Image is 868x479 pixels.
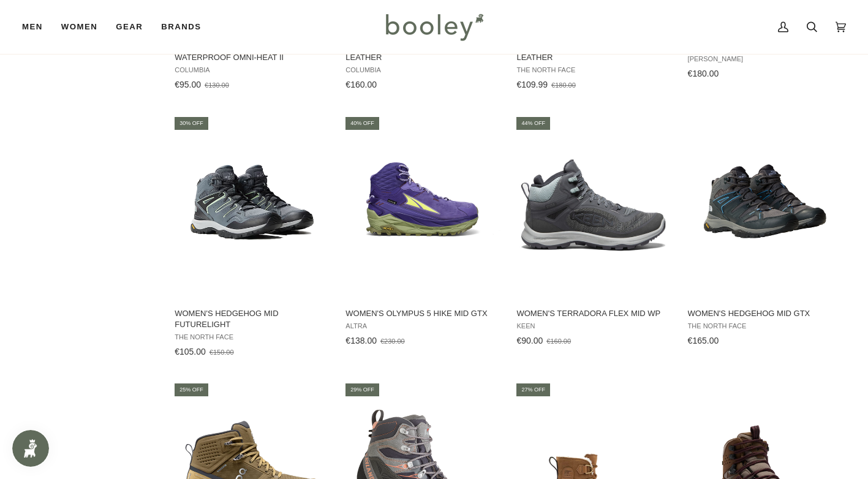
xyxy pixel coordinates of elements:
[686,115,843,350] a: Women's Hedgehog Mid GTX
[61,21,97,33] span: Women
[12,430,49,467] iframe: Button to open loyalty program pop-up
[175,66,328,74] span: Columbia
[516,66,670,74] span: The North Face
[688,322,842,330] span: The North Face
[22,21,43,33] span: Men
[173,115,330,361] a: Women's Hedgehog Mid FutureLight
[344,115,501,350] a: Women's Olympus 5 Hike Mid GTX
[551,81,576,89] span: €180.00
[175,383,208,396] div: 25% off
[345,308,499,319] span: Women's Olympus 5 Hike Mid GTX
[175,308,328,330] span: Women's Hedgehog Mid FutureLight
[516,322,670,330] span: Keen
[161,21,201,33] span: Brands
[516,308,670,319] span: Women's Terradora Flex Mid WP
[345,322,499,330] span: Altra
[116,21,143,33] span: Gear
[516,383,550,396] div: 27% off
[205,81,229,89] span: €130.00
[515,128,672,285] img: Keen Women's Terradora Flex Mid WP Magnet / Cloud Blue - Booley Galway
[688,336,719,345] span: €165.00
[345,66,499,74] span: Columbia
[516,80,548,89] span: €109.99
[515,115,672,350] a: Women's Terradora Flex Mid WP
[516,336,543,345] span: €90.00
[380,9,488,45] img: Booley
[175,117,208,130] div: 30% off
[175,347,206,356] span: €105.00
[345,336,377,345] span: €138.00
[688,308,842,319] span: Women's Hedgehog Mid GTX
[686,128,843,285] img: The North Face Women's Hedgehog Mid GTX Smoked Pearl / Asphalt Grey - Booley Galway
[175,333,328,341] span: The North Face
[345,383,379,396] div: 29% off
[175,80,201,89] span: €95.00
[380,338,405,345] span: €230.00
[173,128,330,285] img: The North Face Women's Hedgehog Mid FutureLight Vanadis Grey / TNF Black - Booley Galway
[209,349,234,356] span: €150.00
[516,117,550,130] div: 44% off
[345,80,377,89] span: €160.00
[688,69,719,78] span: €180.00
[546,338,571,345] span: €160.00
[345,117,379,130] div: 40% off
[344,128,501,285] img: Altra Women's Olympus 5 Hike Mid GTX Purple - Booley Galway
[688,55,842,63] span: [PERSON_NAME]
